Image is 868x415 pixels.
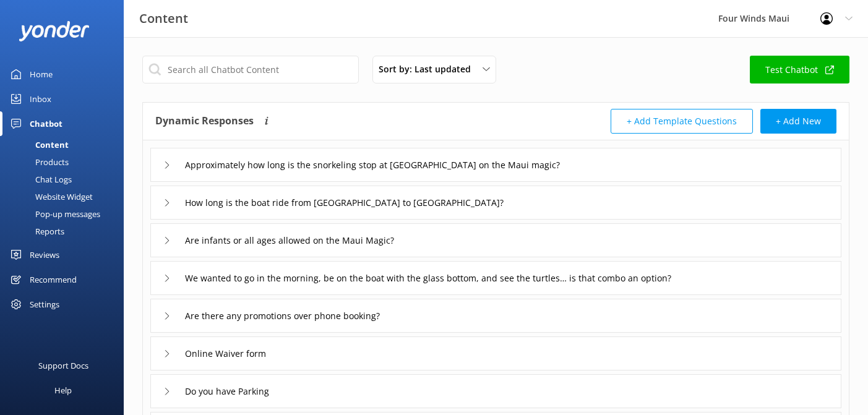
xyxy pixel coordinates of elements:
[30,292,59,317] div: Settings
[142,56,359,83] input: Search all Chatbot Content
[7,136,69,153] div: Content
[30,267,77,292] div: Recommend
[30,62,53,87] div: Home
[7,171,124,188] a: Chat Logs
[38,353,88,378] div: Support Docs
[7,188,124,205] a: Website Widget
[379,62,478,76] span: Sort by: Last updated
[30,87,51,111] div: Inbox
[7,153,69,171] div: Products
[7,171,72,188] div: Chat Logs
[7,136,124,153] a: Content
[760,109,836,134] button: + Add New
[7,188,93,205] div: Website Widget
[139,9,188,28] h3: Content
[7,205,100,223] div: Pop-up messages
[7,153,124,171] a: Products
[155,109,254,134] h4: Dynamic Responses
[611,109,753,134] button: + Add Template Questions
[54,378,72,403] div: Help
[30,111,62,136] div: Chatbot
[30,242,59,267] div: Reviews
[19,21,90,41] img: yonder-white-logo.png
[7,205,124,223] a: Pop-up messages
[7,223,124,240] a: Reports
[750,56,849,83] a: Test Chatbot
[7,223,64,240] div: Reports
